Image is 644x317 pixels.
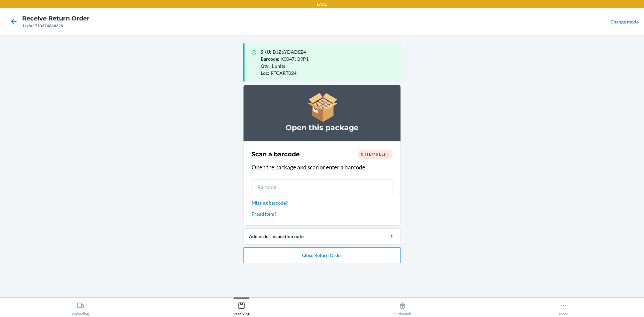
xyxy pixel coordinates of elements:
[249,233,395,240] div: Add order inspection note
[252,122,392,133] h3: Open this package
[22,14,90,23] h4: Receive Return Order
[361,152,389,157] span: 0 items left
[252,163,392,172] p: Open the package and scan or enter a barcode.
[243,247,401,263] button: Close Return Order
[161,298,322,316] button: Receiving
[252,179,392,195] input: Barcode
[261,70,269,76] span: Loc :
[22,23,90,29] div: 1zx8r1710374664328
[72,299,89,316] div: Unloading
[261,49,271,55] span: SKU :
[483,298,644,316] button: More
[252,150,300,159] h2: Scan a barcode
[322,298,483,316] button: Outbounds
[393,299,412,316] div: Outbounds
[243,228,401,245] button: Add order inspection note
[261,63,270,69] span: Qty :
[233,299,250,316] div: Receiving
[271,70,297,76] span: RTCART024
[559,299,568,316] div: More
[252,210,392,217] a: Fraud item?
[271,63,285,69] span: 1 units
[261,56,279,62] span: Barcode :
[610,19,639,24] a: Change mode
[273,49,306,55] span: DJZ6YDADSZ4
[317,1,327,7] p: LAX1
[281,56,309,62] span: X0047JQ9P1
[252,199,392,206] a: Missing barcode?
